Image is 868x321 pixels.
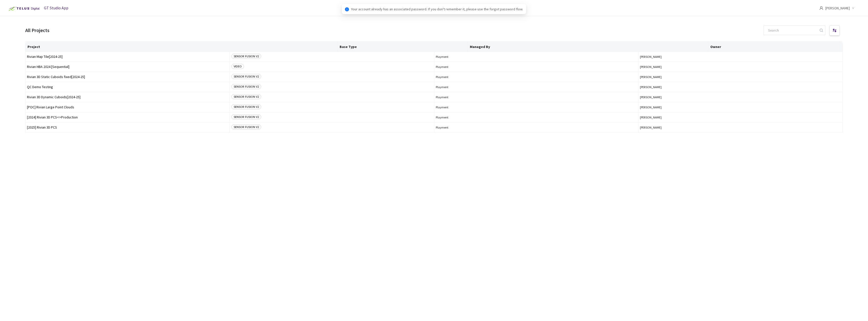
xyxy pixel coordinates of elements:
img: Telus [6,5,41,13]
div: All Projects [25,26,49,34]
span: SENSOR FUSION V2 [231,74,261,79]
span: Playment [436,55,637,59]
button: [PERSON_NAME] [640,126,841,129]
button: [PERSON_NAME] [640,65,841,69]
span: Rivian Map Tile[2024-25] [27,55,228,59]
span: GT Studio App [44,5,68,10]
button: [PERSON_NAME] [640,115,841,119]
span: [POC] Rivian Large Point Clouds [27,105,228,109]
span: VIDEO [231,64,244,69]
input: Search [765,26,819,35]
span: SENSOR FUSION V2 [231,125,261,130]
span: Playment [436,126,637,129]
span: SENSOR FUSION V2 [231,94,261,99]
span: user [819,6,823,10]
span: Playment [436,65,637,69]
span: Playment [436,105,637,109]
th: Base Type [338,42,468,52]
span: info-circle [345,7,349,11]
span: SENSOR FUSION V2 [231,54,261,59]
button: [PERSON_NAME] [640,95,841,99]
th: Owner [708,42,838,52]
span: [2024] Rivian 3D PCS<>Production [27,115,228,119]
span: SENSOR FUSION V2 [231,104,261,109]
span: Rivian 3D Static Cuboids fixed[2024-25] [27,75,228,79]
span: SENSOR FUSION V2 [231,84,261,89]
span: QC Demo Testing [27,85,228,89]
span: Playment [436,85,637,89]
span: Rivian 3D Dynamic Cuboids[2024-25] [27,95,228,99]
button: [PERSON_NAME] [640,85,841,89]
span: SENSOR FUSION V2 [231,114,261,119]
button: [PERSON_NAME] [640,55,841,59]
th: Managed By [468,42,708,52]
span: Playment [436,95,637,99]
span: Playment [436,115,637,119]
span: Playment [436,75,637,79]
button: [PERSON_NAME] [640,75,841,79]
button: [PERSON_NAME] [640,105,841,109]
span: [2025] Rivian 3D PCS [27,126,228,129]
th: Project [25,42,338,52]
span: down [852,7,854,9]
span: Your account already has an associated password. If you don't remember it, please use the forgot ... [351,6,523,12]
span: Rivian HBA 2024 [Sequential] [27,65,228,69]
